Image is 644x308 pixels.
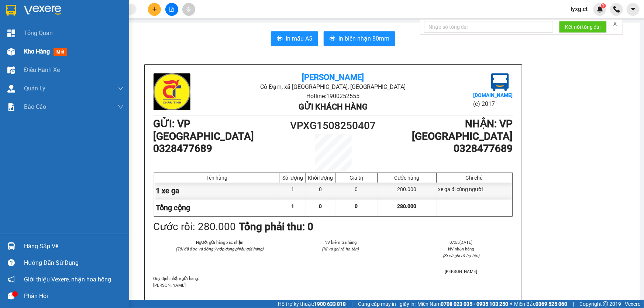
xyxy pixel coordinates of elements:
img: phone-icon [613,6,620,13]
img: logo.jpg [154,73,190,110]
li: 07:55[DATE] [410,239,513,246]
div: Hàng sắp về [24,241,124,252]
h1: 0328477689 [154,142,288,155]
strong: 1900 633 818 [314,301,346,307]
span: Miền Nam [417,300,508,308]
i: (Kí và ghi rõ họ tên) [322,246,359,252]
div: Cước hàng [379,175,434,181]
span: Giới thiệu Vexere, nhận hoa hồng [24,275,111,284]
span: notification [8,276,15,283]
li: (c) 2017 [473,99,513,108]
span: Hỗ trợ kỹ thuật: [278,300,346,308]
span: Báo cáo [24,102,46,111]
img: warehouse-icon [7,48,15,56]
span: In mẫu A5 [286,34,312,43]
div: Khối lượng [308,175,333,181]
span: message [8,293,15,300]
li: [PERSON_NAME] [410,268,513,275]
div: 0 [306,183,335,199]
button: aim [182,3,195,16]
b: [PERSON_NAME] [302,73,364,82]
span: Kho hàng [24,48,50,55]
div: Tên hàng [156,175,278,181]
span: aim [186,7,191,12]
span: mới [54,48,67,56]
strong: 0708 023 035 - 0935 103 250 [441,301,508,307]
button: file-add [165,3,178,16]
span: printer [277,35,283,42]
li: NV kiểm tra hàng [289,239,392,246]
div: 280.000 [378,183,436,199]
button: plus [148,3,161,16]
h1: VPXG1508250407 [288,118,378,134]
button: caret-down [627,3,640,16]
div: 0 [335,183,378,199]
i: (Tôi đã đọc và đồng ý nộp dung phiếu gửi hàng) [176,246,264,252]
span: close [613,21,618,26]
span: In biên nhận 80mm [338,34,389,43]
span: caret-down [630,6,637,13]
div: Giá trị [337,175,375,181]
div: Hướng dẫn sử dụng [24,257,124,269]
div: 1 xe ga [154,183,280,199]
span: 0 [319,203,322,209]
span: Tổng Quan [24,28,53,38]
li: Người gửi hàng xác nhận [168,239,271,246]
button: Kết nối tổng đài [559,21,607,33]
span: file-add [169,7,174,12]
span: ⚪️ [510,302,512,305]
img: logo-vxr [6,5,16,16]
p: [PERSON_NAME] [154,282,513,288]
button: printerIn mẫu A5 [271,31,318,46]
span: | [573,300,574,308]
span: 1 [602,3,605,8]
span: plus [152,7,157,12]
li: Hotline: 1900252555 [213,91,453,101]
b: GỬI : VP [GEOGRAPHIC_DATA] [154,118,254,142]
div: 1 [280,183,306,199]
img: dashboard-icon [7,30,15,37]
h1: 0328477689 [378,142,513,155]
span: down [118,104,124,110]
b: Gửi khách hàng [299,102,368,111]
div: Ghi chú [438,175,510,181]
b: Tổng phải thu: 0 [239,221,314,233]
span: Điều hành xe [24,65,60,75]
span: down [118,86,124,91]
span: question-circle [8,259,15,266]
span: lyxg.ct [565,4,593,14]
span: 280.000 [397,203,416,209]
i: (Kí và ghi rõ họ tên) [443,253,480,258]
span: 0 [355,203,358,209]
span: 1 [292,203,295,209]
div: Số lượng [282,175,304,181]
img: logo.jpg [491,73,509,91]
img: solution-icon [7,103,15,111]
sup: 1 [601,3,606,8]
b: [DOMAIN_NAME] [473,92,513,98]
span: Cung cấp máy in - giấy in: [358,300,416,308]
div: Quy định nhận/gửi hàng : [154,275,513,288]
div: Cước rồi : 280.000 [154,219,236,235]
img: warehouse-icon [7,66,15,74]
span: Miền Bắc [514,300,567,308]
img: warehouse-icon [7,242,15,250]
img: warehouse-icon [7,85,15,93]
li: Cổ Đạm, xã [GEOGRAPHIC_DATA], [GEOGRAPHIC_DATA] [213,82,453,91]
li: NV nhận hàng [410,246,513,252]
button: printerIn biên nhận 80mm [324,31,395,46]
input: Nhập số tổng đài [424,21,553,33]
div: Phản hồi [24,291,124,302]
span: printer [330,35,335,42]
div: xe ga đi cùng người [437,183,512,199]
img: icon-new-feature [597,6,603,13]
span: Tổng cộng [156,203,190,212]
span: Quản Lý [24,84,45,93]
span: | [351,300,352,308]
b: NHẬN : VP [GEOGRAPHIC_DATA] [412,118,513,142]
strong: 0369 525 060 [535,301,567,307]
span: copyright [603,301,608,307]
span: Kết nối tổng đài [565,23,601,31]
